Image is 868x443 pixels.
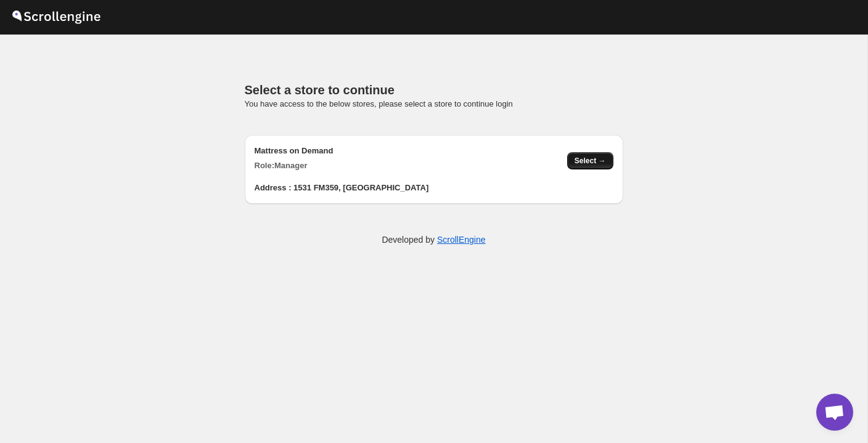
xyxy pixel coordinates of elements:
div: Open chat [816,394,853,431]
button: Select → [567,152,613,169]
b: Address : 1531 FM359, [GEOGRAPHIC_DATA] [255,183,429,192]
p: Developed by [382,234,485,246]
span: Select a store to continue [245,83,395,97]
p: You have access to the below stores, please select a store to continue login [245,98,623,110]
span: Select → [575,156,606,166]
b: Role: Manager [255,161,308,170]
b: Mattress on Demand [255,146,334,155]
a: ScrollEngine [437,235,486,245]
